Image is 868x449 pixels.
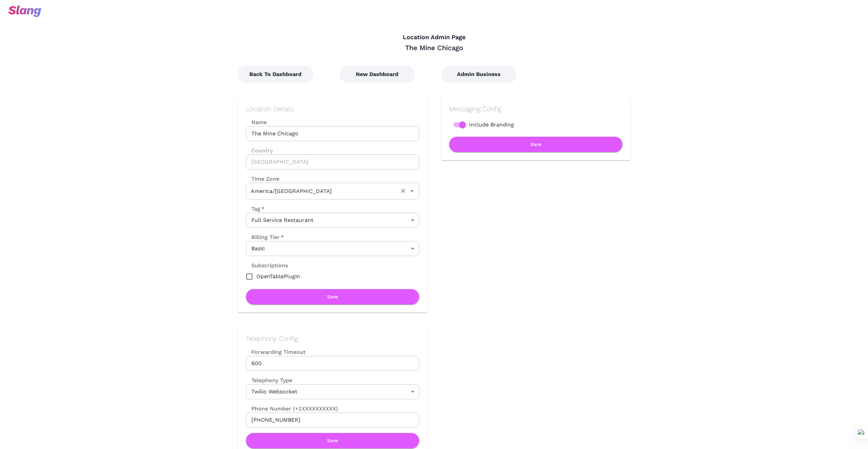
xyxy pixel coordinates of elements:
button: New Dashboard [339,66,415,83]
label: Phone Number (+1XXXXXXXXXX) [246,405,419,413]
button: Save [246,289,419,304]
h4: Location Admin Page [238,34,631,41]
span: OpenTablePlugin [256,272,300,281]
button: Save [449,137,622,152]
a: New Dashboard [339,71,415,77]
img: svg+xml;base64,PHN2ZyB3aWR0aD0iOTciIGhlaWdodD0iMzQiIHZpZXdCb3g9IjAgMCA5NyAzNCIgZmlsbD0ibm9uZSIgeG... [8,5,41,17]
label: Time Zone [246,175,419,183]
button: Back To Dashboard [238,66,313,83]
label: Telephony Type [246,376,292,384]
button: Clear [398,186,408,196]
h2: Location Details [246,105,419,113]
h2: Telephony Config [246,334,419,343]
label: Country [246,147,419,154]
div: Twilio Websocket [246,384,419,399]
h2: Messaging Config [449,105,622,113]
button: Open [407,186,417,196]
div: The Mine Chicago [238,43,631,52]
label: Name [246,118,419,126]
span: Include Branding [469,121,514,129]
label: Tag [246,205,264,213]
div: Basic [246,241,419,256]
label: Subscriptions [246,261,288,269]
a: Back To Dashboard [238,71,313,77]
div: Full Service Restaurant [246,213,419,228]
button: Save [246,433,419,448]
a: Admin Business [441,71,517,77]
label: Forwarding Timeout [246,348,419,356]
label: Billing Tier [246,233,284,241]
button: Admin Business [441,66,517,83]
